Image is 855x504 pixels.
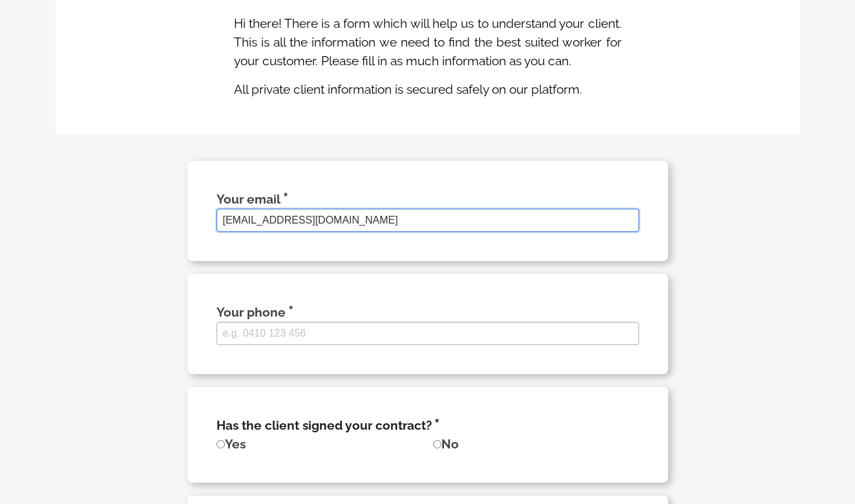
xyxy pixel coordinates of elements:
[216,305,286,319] label: Your phone
[216,418,432,432] label: Has the client signed your contract?
[216,192,280,206] label: Your email
[234,80,622,99] p: All private client information is secured safely on our platform.
[216,322,639,345] input: e.g. 0410 123 456
[216,440,225,448] input: Yes
[216,209,639,232] input: e.g. jane.doe@gmail.com
[433,440,441,448] input: No
[433,437,459,451] label: No
[216,437,246,451] label: Yes
[234,14,622,70] p: Hi there! There is a form which will help us to understand your client. This is all the informati...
